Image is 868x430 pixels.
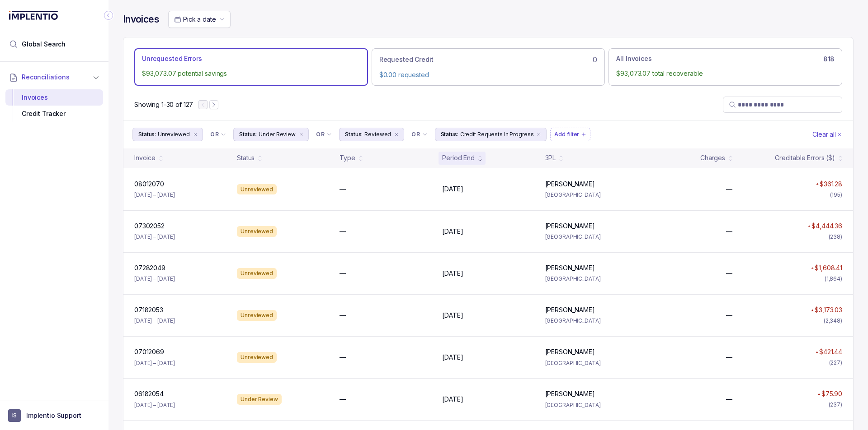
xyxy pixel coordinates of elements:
span: Reconciliations [22,73,70,82]
div: 0 [379,54,598,65]
div: (195) [830,190,842,199]
p: $1,608.41 [815,264,842,273]
div: remove content [192,131,199,138]
div: Invoices [13,89,96,106]
p: [PERSON_NAME] [545,347,595,356]
p: $421.44 [819,347,842,356]
p: Status: [138,130,156,139]
li: Filter Chip Connector undefined [411,131,427,138]
p: 06182054 [134,389,164,398]
p: [DATE] [442,185,463,194]
h4: Invoices [123,13,159,26]
button: Filter Chip Add filter [550,128,590,141]
p: All Invoices [616,54,651,63]
div: Collapse Icon [103,10,114,21]
p: [GEOGRAPHIC_DATA] [545,232,637,241]
p: [DATE] [442,395,463,404]
button: Clear Filters [811,128,844,141]
p: — [340,227,346,236]
span: User initials [8,409,21,422]
span: Pick a date [183,15,216,23]
button: Filter Chip Under Review [233,128,309,141]
p: [PERSON_NAME] [545,264,595,273]
span: Global Search [22,40,66,49]
div: Unreviewed [237,352,277,363]
div: Status [237,153,255,162]
div: Unreviewed [237,310,277,321]
p: [DATE] [442,227,463,236]
p: OR [411,131,420,138]
div: (238) [829,232,842,241]
img: red pointer upwards [817,393,820,395]
div: Unreviewed [237,268,277,279]
p: $3,173.03 [815,305,842,314]
p: [DATE] – [DATE] [134,274,175,283]
p: — [340,185,346,194]
p: Reviewed [364,130,391,139]
div: (1,864) [825,274,842,283]
img: red pointer upwards [811,309,814,311]
p: [DATE] – [DATE] [134,232,175,241]
button: Next Page [209,100,218,109]
p: Status: [441,130,458,139]
div: Unreviewed [237,184,277,195]
p: — [340,395,346,404]
p: $93,073.07 total recoverable [616,69,835,78]
p: $4,444.36 [811,222,842,231]
p: Credit Requests In Progress [460,130,534,139]
p: Status: [345,130,363,139]
p: Unrequested Errors [142,54,202,63]
p: $93,073.07 potential savings [142,69,360,78]
div: Unreviewed [237,226,277,237]
p: [DATE] – [DATE] [134,401,175,410]
button: Reconciliations [5,67,103,87]
p: — [726,227,732,236]
p: — [726,395,732,404]
button: Filter Chip Connector undefined [312,128,335,141]
ul: Action Tab Group [134,48,842,85]
p: 07182053 [134,305,163,314]
p: Unreviewed [158,130,190,139]
p: 07302052 [134,222,165,231]
img: red pointer upwards [816,183,819,185]
div: 3PL [545,153,556,162]
search: Date Range Picker [174,15,216,24]
img: red pointer upwards [808,225,811,227]
button: Filter Chip Connector undefined [408,128,431,141]
p: Status: [239,130,257,139]
div: remove content [297,131,305,138]
p: $75.90 [821,389,842,398]
p: Clear all [812,130,836,139]
div: Type [340,153,355,162]
div: Invoice [134,153,156,162]
div: Period End [442,153,475,162]
p: — [340,353,346,362]
div: remove content [393,131,400,138]
p: — [726,185,732,194]
div: remove content [535,131,542,138]
li: Filter Chip Reviewed [339,128,404,141]
div: (227) [829,358,842,367]
p: [GEOGRAPHIC_DATA] [545,274,637,283]
li: Filter Chip Connector undefined [210,131,226,138]
ul: Filter Group [132,128,811,141]
p: [DATE] – [DATE] [134,190,175,199]
p: Under Review [259,130,296,139]
p: [PERSON_NAME] [545,180,595,189]
div: Charges [700,153,725,162]
p: [PERSON_NAME] [545,389,595,398]
p: — [340,311,346,320]
div: (237) [829,400,842,409]
p: — [340,269,346,278]
p: [DATE] [442,311,463,320]
p: [GEOGRAPHIC_DATA] [545,359,637,368]
p: — [726,311,732,320]
button: Filter Chip Unreviewed [132,128,203,141]
p: Add filter [554,130,579,139]
p: OR [210,131,219,138]
p: [DATE] [442,269,463,278]
p: [DATE] – [DATE] [134,316,175,325]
